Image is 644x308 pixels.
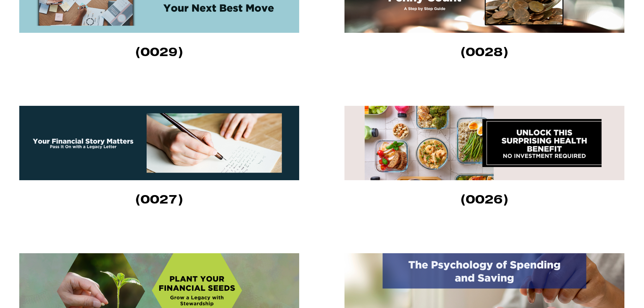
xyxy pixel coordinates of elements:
strong: (0027) [135,191,183,207]
strong: (0026) [460,191,508,207]
strong: (0029) [135,44,183,60]
img: Your Financial Story Matters: Pass It On with a Legacy Letter (0027) Maintaining a personal finan... [19,106,299,180]
img: Unlock this Surprising Health Benefit – No Investment Required! (0026) What if I told you I had a... [344,106,624,180]
strong: (0028) [460,44,508,60]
